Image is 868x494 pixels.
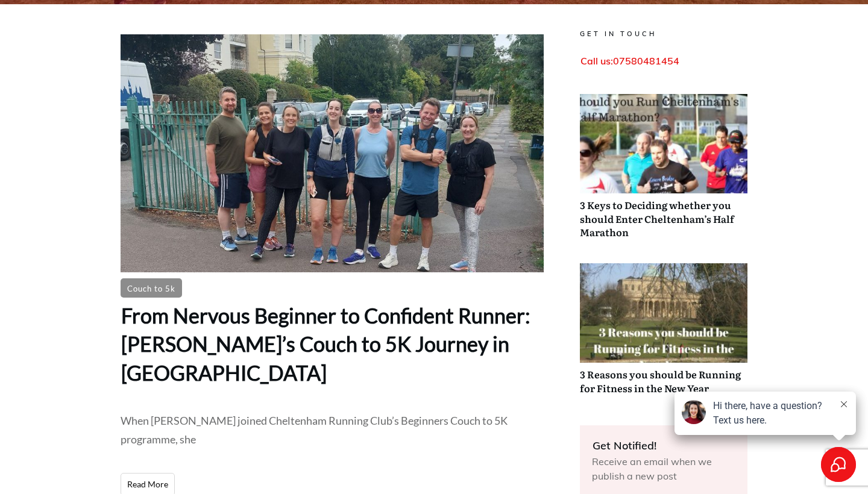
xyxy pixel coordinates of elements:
[592,454,735,483] p: Receive an email when we publish a new post
[580,52,747,69] p: Call us:
[593,438,735,453] h5: Get Notified!
[121,303,530,385] span: From Nervous Beginner to Confident Runner: [PERSON_NAME]’s Couch to 5K Journey in [GEOGRAPHIC_DATA]
[127,480,168,490] span: Read More
[613,55,679,67] span: 07580481454
[127,284,175,293] a: Couch to 5k
[580,28,747,52] p: get in touch
[580,263,747,407] a: 3 Reasons you should be Running for Fitness in the New Year
[121,411,544,464] p: When [PERSON_NAME] joined Cheltenham Running Club’s Beginners Couch to 5K programme, she
[121,34,544,272] a: From Nervous Beginner to Confident Runner: Abi’s Couch to 5K Journey in Cheltenham
[580,94,747,251] a: 3 Keys to Deciding whether you should Enter Cheltenham’s Half Marathon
